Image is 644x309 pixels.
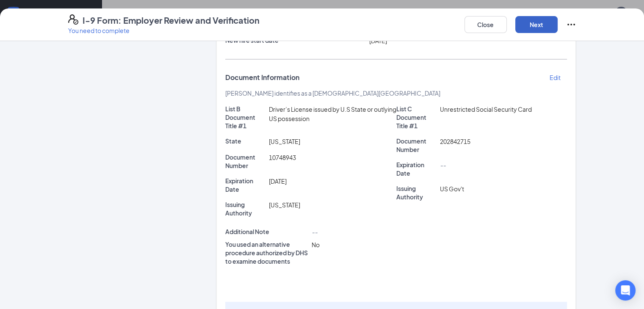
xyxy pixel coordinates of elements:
div: Open Intercom Messenger [615,280,636,301]
svg: Ellipses [566,19,576,30]
span: No [311,241,319,248]
p: You used an alternative procedure authorized by DHS to examine documents [225,240,308,265]
span: Unrestricted Social Security Card [439,105,531,113]
span: 10748943 [268,154,296,161]
span: [US_STATE] [268,201,300,209]
h4: I-9 Form: Employer Review and Verification [83,14,260,26]
span: US Gov't [439,185,464,193]
p: You need to complete [68,26,260,35]
span: [DATE] [268,177,286,185]
span: [PERSON_NAME] identifies as a [DEMOGRAPHIC_DATA][GEOGRAPHIC_DATA] [225,89,440,97]
svg: FormI9EVerifyIcon [68,14,78,25]
p: Expiration Date [396,160,436,177]
p: Additional Note [225,227,308,236]
p: List C Document Title #1 [396,105,436,130]
span: Driver’s License issued by U.S State or outlying US possession [268,105,396,122]
span: 202842715 [439,138,470,145]
p: List B Document Title #1 [225,105,265,130]
button: Close [464,16,507,33]
span: -- [311,228,317,236]
p: Issuing Authority [225,200,265,217]
p: Issuing Authority [396,184,436,201]
p: Edit [549,73,560,82]
span: [US_STATE] [268,138,300,145]
p: Expiration Date [225,177,265,193]
p: Document Number [225,153,265,170]
span: Document Information [225,73,299,82]
button: Next [515,16,558,33]
p: State [225,137,265,145]
span: -- [439,161,445,169]
p: Document Number [396,137,436,154]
